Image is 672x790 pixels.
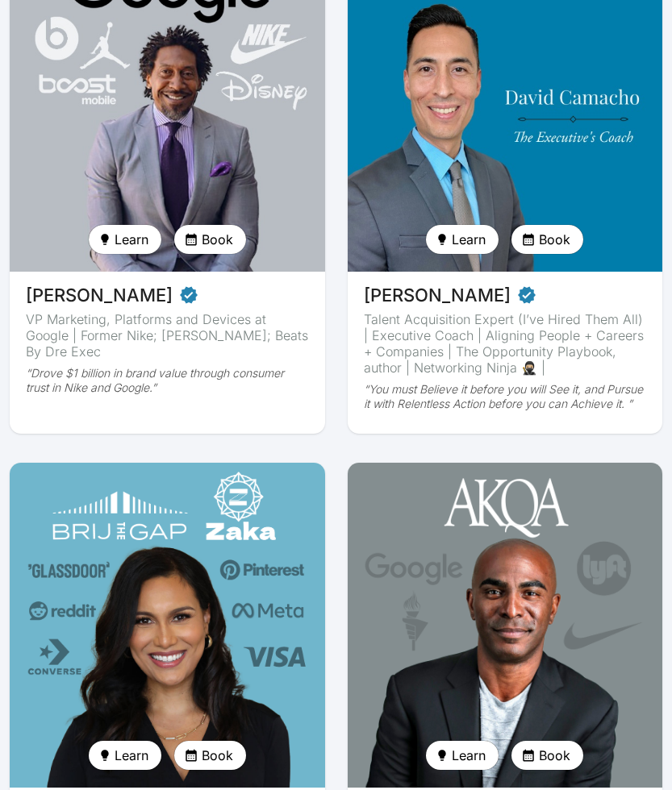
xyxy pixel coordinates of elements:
[511,741,583,770] button: Book
[26,311,309,360] div: VP Marketing, Platforms and Devices at Google | Former Nike; [PERSON_NAME]; Beats By Dre Exec
[174,225,246,254] button: Book
[115,230,148,249] span: Learn
[364,286,511,304] span: [PERSON_NAME]
[452,230,486,249] span: Learn
[364,382,647,411] div: “You must Believe it before you will See it, and Pursue it with Relentless Action before you can ...
[426,225,499,254] button: Learn
[202,230,233,249] span: Book
[89,741,161,770] button: Learn
[539,746,570,765] span: Book
[174,741,246,770] button: Book
[89,225,161,254] button: Learn
[115,746,148,765] span: Learn
[179,285,198,305] span: Verified partner - Daryl Butler
[511,225,583,254] button: Book
[426,741,499,770] button: Learn
[26,286,173,304] span: [PERSON_NAME]
[348,463,663,788] img: avatar of Jabari Hearn
[10,463,325,788] img: avatar of Devika Brij
[452,746,486,765] span: Learn
[517,285,536,305] span: Verified partner - David Camacho
[202,746,233,765] span: Book
[364,311,647,376] div: Talent Acquisition Expert (I’ve Hired Them All) | Executive Coach | Aligning People + Careers + C...
[539,230,570,249] span: Book
[26,366,309,395] div: “Drove $1 billion in brand value through consumer trust in Nike and Google.”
